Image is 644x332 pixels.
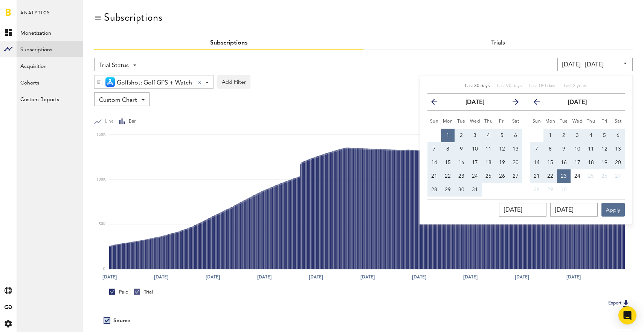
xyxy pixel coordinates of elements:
[584,169,598,183] button: 25
[576,133,579,138] span: 3
[530,169,543,183] button: 21
[458,174,464,179] span: 23
[472,174,478,179] span: 24
[460,133,463,138] span: 2
[543,156,557,169] button: 15
[465,84,490,88] span: Last 30 days
[568,100,587,106] strong: [DATE]
[571,156,584,169] button: 17
[557,183,571,197] button: 30
[445,187,451,192] span: 29
[431,174,437,179] span: 21
[99,94,137,107] span: Custom Chart
[621,299,630,308] img: Export
[441,142,455,156] button: 8
[473,133,476,138] span: 3
[534,187,540,192] span: 28
[458,187,464,192] span: 30
[514,133,517,138] span: 6
[455,129,468,142] button: 2
[561,187,567,192] span: 30
[198,81,201,84] div: Clear
[499,174,505,179] span: 26
[257,274,272,280] text: [DATE]
[557,156,571,169] button: 16
[611,129,625,142] button: 6
[598,156,611,169] button: 19
[431,187,437,192] span: 28
[468,129,482,142] button: 3
[96,79,101,85] img: trash_awesome_blue.svg
[588,174,594,179] span: 25
[485,160,491,165] span: 18
[455,169,468,183] button: 23
[571,129,584,142] button: 3
[468,169,482,183] button: 24
[587,119,595,124] small: Thursday
[601,174,607,179] span: 26
[611,142,625,156] button: 13
[515,274,529,280] text: [DATE]
[601,160,607,165] span: 19
[460,146,463,152] span: 9
[550,203,598,217] input: __/__/____
[513,146,519,152] span: 13
[509,129,522,142] button: 6
[96,178,106,181] text: 100K
[588,146,594,152] span: 11
[574,160,580,165] span: 17
[113,318,130,324] div: Source
[433,146,436,152] span: 7
[549,133,552,138] span: 1
[446,146,449,152] span: 8
[95,75,103,88] div: Delete
[482,169,495,183] button: 25
[603,133,606,138] span: 5
[468,183,482,197] button: 31
[617,133,620,138] span: 6
[103,267,105,271] text: 0
[549,146,552,152] span: 8
[618,306,636,324] div: Open Intercom Messenger
[468,142,482,156] button: 10
[543,129,557,142] button: 1
[455,142,468,156] button: 9
[588,160,594,165] span: 18
[512,119,519,124] small: Saturday
[96,133,106,137] text: 150K
[561,174,567,179] span: 23
[495,142,509,156] button: 12
[431,160,437,165] span: 14
[117,77,192,89] span: Golfshot: Golf GPS + Watch
[441,156,455,169] button: 15
[17,74,83,91] a: Cohorts
[529,84,556,88] span: Last 180 days
[606,298,633,308] button: Export
[134,289,153,295] div: Trial
[557,129,571,142] button: 2
[513,160,519,165] span: 20
[17,24,83,41] a: Monetization
[154,274,168,280] text: [DATE]
[547,187,553,192] span: 29
[584,142,598,156] button: 11
[534,160,540,165] span: 14
[472,160,478,165] span: 17
[499,119,505,124] small: Friday
[427,169,441,183] button: 21
[463,274,478,280] text: [DATE]
[455,156,468,169] button: 16
[561,160,567,165] span: 16
[491,40,505,46] a: Trials
[495,129,509,142] button: 5
[495,169,509,183] button: 26
[509,169,522,183] button: 27
[427,142,441,156] button: 7
[572,119,583,124] small: Wednesday
[99,59,129,72] span: Trial Status
[562,146,565,152] span: 9
[574,174,580,179] span: 24
[104,11,162,23] div: Subscriptions
[598,142,611,156] button: 12
[499,160,505,165] span: 19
